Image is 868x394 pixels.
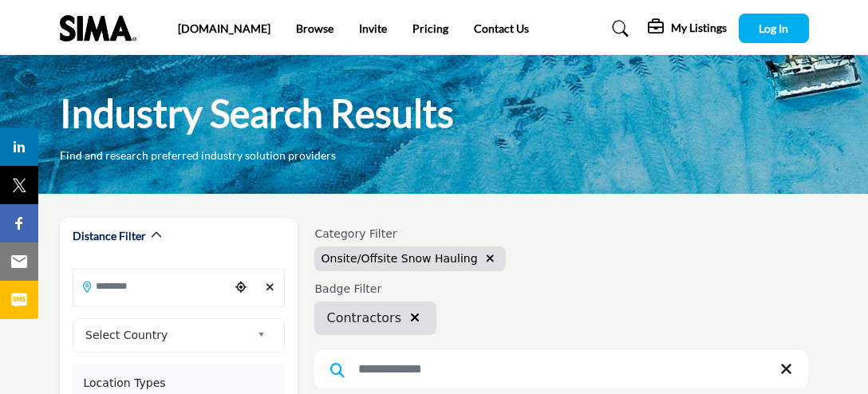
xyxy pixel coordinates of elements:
a: [DOMAIN_NAME] [178,22,270,35]
input: Search Keyword [314,350,808,388]
img: Site Logo [60,15,144,41]
h6: Category Filter [314,227,506,241]
a: Invite [359,22,387,35]
h5: My Listings [671,21,727,35]
div: Location Types [84,375,274,392]
a: Search [597,16,639,41]
span: Onsite/Offsite Snow Hauling [321,252,477,265]
p: Find and research preferred industry solution providers [60,148,336,164]
button: Log In [739,14,809,43]
div: Clear search location [259,270,281,305]
h6: Badge Filter [314,282,436,296]
h2: Distance Filter [73,228,146,244]
a: Browse [296,22,333,35]
span: Select Country [85,325,251,345]
div: My Listings [648,19,727,38]
h1: Industry Search Results [60,89,454,138]
span: Log In [759,22,788,35]
a: Pricing [412,22,448,35]
input: Search Location [73,270,231,301]
a: Contact Us [474,22,529,35]
span: Contractors [326,309,401,328]
div: Choose your current location [230,270,251,305]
